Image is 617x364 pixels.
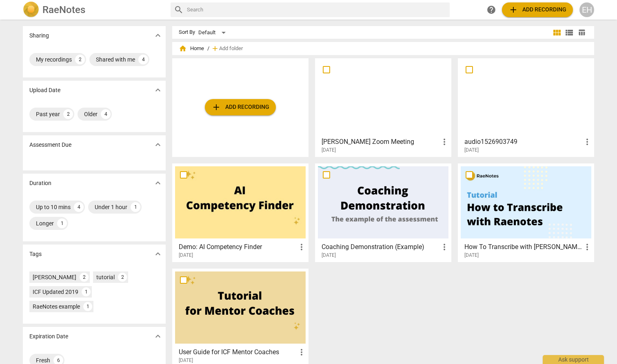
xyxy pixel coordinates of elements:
[118,273,127,282] div: 2
[174,5,184,15] span: search
[297,242,306,252] span: more_vert
[29,31,49,40] p: Sharing
[582,242,592,252] span: more_vert
[205,99,276,115] button: Upload
[23,2,39,18] img: Logo
[63,109,73,119] div: 2
[153,140,163,150] span: expand_more
[464,242,582,252] h3: How To Transcribe with RaeNotes
[152,330,164,342] button: Show more
[219,46,243,52] span: Add folder
[486,5,496,15] span: help
[29,332,68,341] p: Expiration Date
[29,179,51,188] p: Duration
[36,203,71,211] div: Up to 10 mins
[582,137,592,147] span: more_vert
[179,242,297,252] h3: Demo: AI Competency Finder
[36,55,72,64] div: My recordings
[152,177,164,189] button: Show more
[29,86,60,95] p: Upload Date
[508,5,518,15] span: add
[322,252,336,259] span: [DATE]
[83,302,92,311] div: 1
[502,2,573,17] button: Upload
[211,102,269,112] span: Add recording
[80,273,89,282] div: 2
[101,109,111,119] div: 4
[33,273,76,281] div: [PERSON_NAME]
[138,55,148,64] div: 4
[543,355,604,364] div: Ask support
[322,147,336,154] span: [DATE]
[211,44,219,53] span: add
[564,28,574,38] span: view_list
[318,166,448,258] a: Coaching Demonstration (Example)[DATE]
[461,166,591,258] a: How To Transcribe with [PERSON_NAME][DATE]
[484,2,499,17] a: Help
[29,250,42,258] p: Tags
[551,26,563,39] button: Tile view
[152,29,164,42] button: Show more
[175,166,306,258] a: Demo: AI Competency Finder[DATE]
[318,61,448,153] a: [PERSON_NAME] Zoom Meeting[DATE]
[322,242,439,252] h3: Coaching Demonstration (Example)
[153,249,163,259] span: expand_more
[57,218,67,228] div: 1
[153,31,163,40] span: expand_more
[23,2,164,18] a: LogoRaeNotes
[575,26,588,39] button: Table view
[96,55,135,64] div: Shared with me
[297,347,306,357] span: more_vert
[33,302,80,311] div: RaeNotes example
[439,242,449,252] span: more_vert
[179,44,204,53] span: Home
[84,110,98,118] div: Older
[461,61,591,153] a: audio1526903749[DATE]
[153,331,163,341] span: expand_more
[578,29,586,36] span: table_chart
[179,29,195,35] div: Sort By
[74,202,84,212] div: 4
[96,273,115,281] div: tutorial
[579,2,594,17] button: EH
[179,347,297,357] h3: User Guide for ICF Mentor Coaches
[211,102,221,112] span: add
[179,252,193,259] span: [DATE]
[29,141,71,149] p: Assessment Due
[179,357,193,364] span: [DATE]
[152,139,164,151] button: Show more
[179,44,187,53] span: home
[152,248,164,260] button: Show more
[198,26,229,39] div: Default
[439,137,449,147] span: more_vert
[508,5,566,15] span: Add recording
[464,147,479,154] span: [DATE]
[153,178,163,188] span: expand_more
[552,28,562,38] span: view_module
[75,55,85,64] div: 2
[563,26,575,39] button: List view
[464,137,582,147] h3: audio1526903749
[207,46,209,52] span: /
[36,219,54,227] div: Longer
[464,252,479,259] span: [DATE]
[175,271,306,364] a: User Guide for ICF Mentor Coaches[DATE]
[152,84,164,96] button: Show more
[36,110,60,118] div: Past year
[187,3,446,16] input: Search
[33,288,78,296] div: ICF Updated 2019
[322,137,439,147] h3: Erin Horst's Zoom Meeting
[95,203,127,211] div: Under 1 hour
[153,85,163,95] span: expand_more
[82,287,91,296] div: 1
[42,4,85,15] h2: RaeNotes
[131,202,140,212] div: 1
